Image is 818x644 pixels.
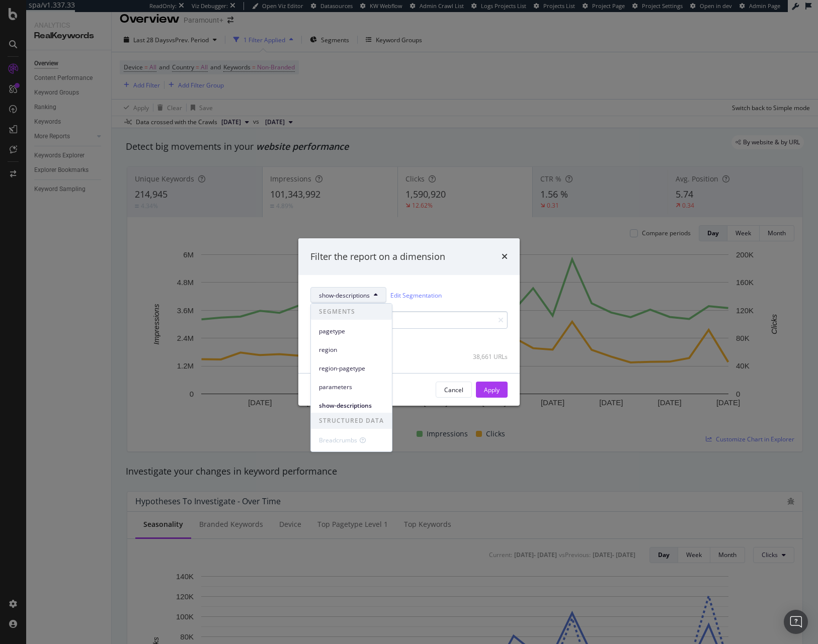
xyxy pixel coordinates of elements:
button: show-descriptions [310,287,386,303]
span: region [319,345,384,354]
button: Cancel [436,382,472,398]
span: show-descriptions [319,401,384,410]
div: times [502,250,508,263]
input: Search [310,311,508,329]
div: modal [298,238,520,406]
div: 38,661 URLs [458,352,508,361]
span: STRUCTURED DATA [311,413,392,429]
div: Select all data available [310,337,508,345]
div: Cancel [444,386,463,394]
span: pagetype [319,327,384,336]
span: parameters [319,383,384,392]
a: Edit Segmentation [390,290,442,301]
div: Breadcrumbs [319,436,366,445]
div: Apply [484,386,500,394]
button: Apply [476,382,508,398]
span: show-descriptions [319,291,370,300]
div: Filter the report on a dimension [310,250,445,263]
span: SEGMENTS [311,304,392,320]
span: region-pagetype [319,364,384,373]
div: Open Intercom Messenger [784,610,808,634]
